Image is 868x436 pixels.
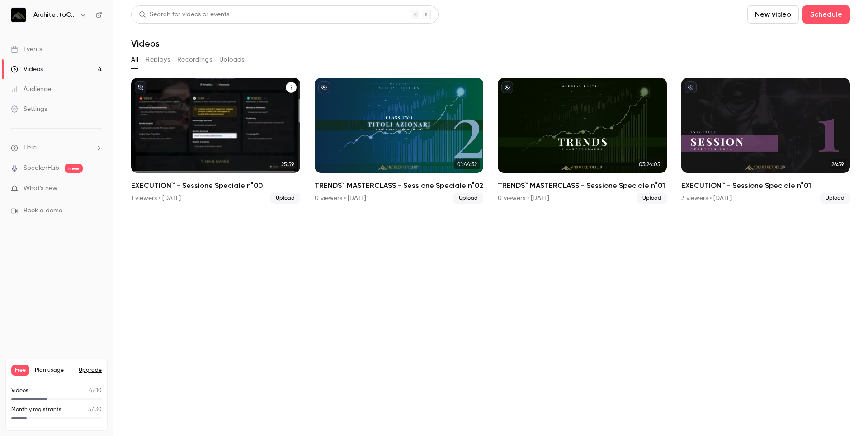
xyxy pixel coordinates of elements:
[681,194,732,203] div: 3 viewers • [DATE]
[802,5,850,24] button: Schedule
[24,184,57,193] span: What's new
[315,78,484,204] li: TRENDS™ MASTERCLASS - Sessione Speciale n°02
[88,406,102,414] p: / 30
[219,53,245,67] button: Uploads
[33,10,76,19] h6: ArchitettoClub
[11,387,28,395] p: Videos
[498,180,667,191] h2: TRENDS™ MASTERCLASS - Sessione Speciale n°01
[315,194,366,203] div: 0 viewers • [DATE]
[453,193,483,204] span: Upload
[24,163,59,173] a: SpeakerHub
[318,81,330,93] button: unpublished
[829,159,846,169] span: 26:59
[131,78,300,204] li: EXECUTION™ - Sessione Speciale n°00
[11,143,102,153] li: help-dropdown-opener
[270,193,300,204] span: Upload
[11,365,29,376] span: Free
[88,407,91,412] span: 5
[131,53,138,67] button: All
[501,81,513,93] button: unpublished
[146,53,170,67] button: Replays
[131,5,850,431] section: Videos
[498,78,667,204] a: 03:24:05TRENDS™ MASTERCLASS - Sessione Speciale n°010 viewers • [DATE]Upload
[11,45,42,54] div: Events
[89,388,92,393] span: 4
[79,367,102,374] button: Upgrade
[685,81,697,93] button: unpublished
[820,193,850,204] span: Upload
[24,143,37,153] span: Help
[11,105,47,114] div: Settings
[11,65,43,74] div: Videos
[65,164,83,173] span: new
[131,194,181,203] div: 1 viewers • [DATE]
[131,180,300,191] h2: EXECUTION™ - Sessione Speciale n°00
[24,206,62,216] span: Book a demo
[498,78,667,204] li: TRENDS™ MASTERCLASS - Sessione Speciale n°01
[315,78,484,204] a: 01:44:32TRENDS™ MASTERCLASS - Sessione Speciale n°020 viewers • [DATE]Upload
[131,78,300,204] a: 25:59EXECUTION™ - Sessione Speciale n°001 viewers • [DATE]Upload
[681,78,850,204] li: EXECUTION™ - Sessione Speciale n°01
[11,85,51,94] div: Audience
[177,53,212,67] button: Recordings
[131,38,160,49] h1: Videos
[636,159,663,169] span: 03:24:05
[454,159,480,169] span: 01:44:32
[89,387,102,395] p: / 10
[278,159,297,169] span: 25:59
[315,180,484,191] h2: TRENDS™ MASTERCLASS - Sessione Speciale n°02
[681,78,850,204] a: 26:59EXECUTION™ - Sessione Speciale n°013 viewers • [DATE]Upload
[35,367,73,374] span: Plan usage
[747,5,799,24] button: New video
[681,180,850,191] h2: EXECUTION™ - Sessione Speciale n°01
[131,78,850,204] ul: Videos
[11,8,26,22] img: ArchitettoClub
[498,194,549,203] div: 0 viewers • [DATE]
[139,10,229,19] div: Search for videos or events
[135,81,146,93] button: unpublished
[11,406,61,414] p: Monthly registrants
[637,193,667,204] span: Upload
